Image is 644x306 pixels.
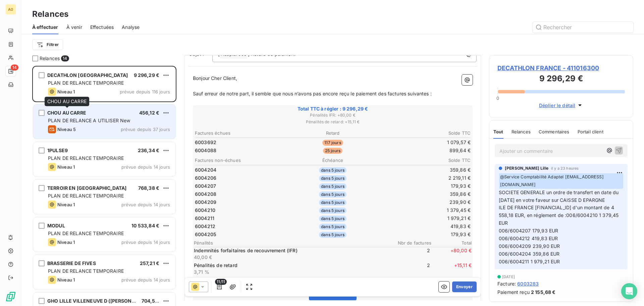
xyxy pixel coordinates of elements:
[121,127,170,132] span: prévue depuis 37 jours
[505,165,548,171] span: [PERSON_NAME] Lille
[48,155,124,161] span: PLAN DE RELANCE TEMPORAIRE
[499,205,620,226] span: ILE DE FRANCE [FINANCIAL_ID] d'un montant de 4 558,18 EUR, en réglement de :006/6004210 1 379,45 EUR
[121,202,170,207] span: prévue depuis 14 jours
[195,182,286,190] td: 6004207
[621,283,637,299] div: Open Intercom Messenger
[502,275,515,279] span: [DATE]
[195,199,286,206] td: 6004209
[539,102,576,109] span: Déplier le détail
[319,183,346,189] span: dans 5 jours
[131,223,159,228] span: 10 533,84 €
[121,164,170,170] span: prévue depuis 14 jours
[5,291,16,302] img: Logo LeanPay
[142,298,163,304] span: 704,54 €
[499,235,558,241] span: 006/6004212 419,83 EUR
[194,254,388,261] p: 40,00 €
[322,140,343,146] span: 117 jours
[499,243,560,249] span: 006/6004209 239,90 EUR
[48,80,124,86] span: PLAN DE RELANCE TEMPORAIRE
[61,55,69,61] span: 14
[319,175,346,181] span: dans 5 jours
[499,259,560,264] span: 006/6004211 1 979,21 EUR
[194,112,472,118] span: Pénalités IFR : + 80,00 €
[287,130,378,137] th: Retard
[138,185,159,191] span: 768,38 €
[121,239,170,245] span: prévue depuis 14 jours
[194,105,472,112] span: Total TTC à régler : 9 296,29 €
[551,166,579,170] span: il y a 23 heures
[215,279,227,285] span: 11/11
[379,139,471,146] td: 1 079,57 €
[537,101,586,109] button: Déplier le détail
[379,190,471,198] td: 359,86 €
[499,228,558,233] span: 006/6004207 179,93 EUR
[47,147,68,153] span: 1PULSE9
[379,207,471,214] td: 1 379,45 €
[47,110,86,116] span: CHOU AU CARRE
[194,262,388,269] p: Pénalités de retard
[319,232,346,238] span: dans 5 jours
[195,130,286,137] th: Factures échues
[379,215,471,222] td: 1 979,21 €
[497,289,530,296] span: Paiement reçu
[499,189,620,203] span: SOCIETE GENERALE un ordre de transfert en date du [DATE] en votre faveur sur CAISSE D EPARGNE
[47,223,65,228] span: MODUL
[11,64,18,71] span: 14
[5,4,16,15] div: A0
[48,193,124,199] span: PLAN DE RELANCE TEMPORAIRE
[47,298,152,304] span: GHO LILLE VILLENEUVE D ([PERSON_NAME])
[379,130,471,137] th: Solde TTC
[57,89,75,94] span: Niveau 1
[193,91,432,96] span: Sauf erreur de notre part, il semble que nous n’avons pas encore reçu le paiement des factures su...
[48,268,124,274] span: PLAN DE RELANCE TEMPORAIRE
[195,157,286,164] th: Factures non-échues
[194,119,472,125] span: Pénalités de retard : + 15,11 €
[195,139,216,146] span: 6003692
[452,281,477,292] button: Envoyer
[47,185,126,191] span: TERROIR EN [GEOGRAPHIC_DATA]
[390,262,430,275] span: 2
[66,24,82,31] span: À venir
[493,129,503,134] span: Tout
[48,118,130,123] span: PLAN DE RELANCE A UTILISER New
[134,72,160,78] span: 9 296,29 €
[533,22,633,33] input: Rechercher
[32,8,68,20] h3: Relances
[319,167,346,173] span: dans 5 jours
[431,262,472,275] span: + 15,11 €
[379,147,471,154] td: 899,64 €
[499,251,559,257] span: 006/6004204 359,86 EUR
[431,240,472,246] span: Total
[139,110,159,116] span: 456,12 €
[195,147,216,154] span: 6004088
[57,239,75,245] span: Niveau 1
[57,277,75,282] span: Niveau 1
[32,66,176,306] div: grid
[90,24,114,31] span: Effectuées
[379,157,471,164] th: Solde TTC
[517,280,539,287] span: 6003283
[531,289,556,296] span: 2 155,68 €
[497,280,516,287] span: Facture :
[578,129,603,134] span: Portail client
[323,148,342,154] span: 25 jours
[194,240,391,246] span: Pénalités
[539,129,570,134] span: Commentaires
[379,182,471,190] td: 179,93 €
[47,260,96,266] span: BRASSERIE DE FIVES
[121,277,170,282] span: prévue depuis 14 jours
[497,63,625,73] span: DECATHLON FRANCE - 411016300
[47,72,128,78] span: DECATHLON [GEOGRAPHIC_DATA]
[47,98,87,104] span: CHOU AU CARRE
[138,147,159,153] span: 236,34 €
[195,215,286,222] td: 6004211
[122,24,140,31] span: Analyse
[512,129,531,134] span: Relances
[391,240,431,246] span: Nbr de factures
[497,73,625,86] h3: 9 296,29 €
[40,55,60,62] span: Relances
[390,247,430,261] span: 2
[319,200,346,206] span: dans 5 jours
[379,223,471,230] td: 419,83 €
[287,157,378,164] th: Échéance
